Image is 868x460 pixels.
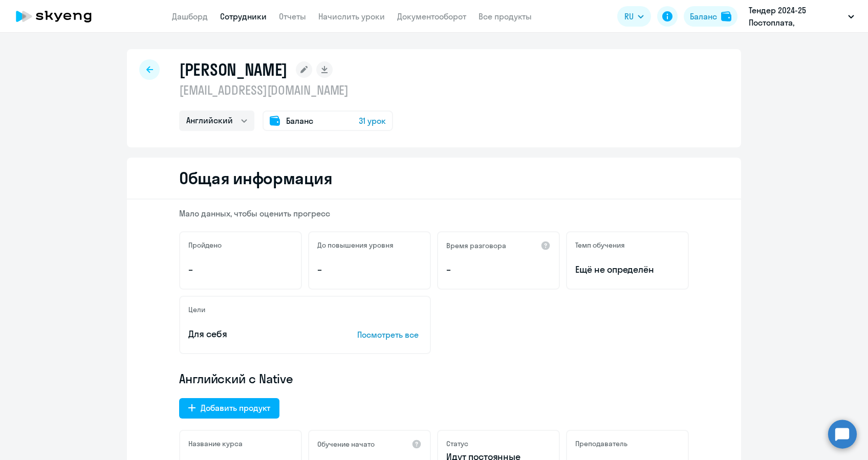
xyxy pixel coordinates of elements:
[446,241,506,250] h5: Время разговора
[188,263,293,276] p: –
[357,328,422,341] p: Посмотреть все
[446,439,468,448] h5: Статус
[318,11,385,21] a: Начислить уроки
[397,11,466,21] a: Документооборот
[317,240,394,250] h5: До повышения уровня
[220,11,267,21] a: Сотрудники
[617,6,651,27] button: RU
[188,439,243,448] h5: Название курса
[172,11,208,21] a: Дашборд
[179,208,689,219] p: Мало данных, чтобы оценить прогресс
[359,115,386,127] span: 31 урок
[446,263,551,276] p: –
[624,10,634,23] span: RU
[179,370,293,387] span: Английский с Native
[721,11,731,21] img: balance
[317,263,422,276] p: –
[575,439,627,448] h5: Преподаватель
[179,59,288,80] h1: [PERSON_NAME]
[279,11,306,21] a: Отчеты
[179,82,393,98] p: [EMAIL_ADDRESS][DOMAIN_NAME]
[317,440,375,449] h5: Обучение начато
[684,6,737,27] button: Балансbalance
[179,168,332,188] h2: Общая информация
[744,4,859,29] button: Тендер 2024-25 Постоплата, [GEOGRAPHIC_DATA], ООО
[188,240,222,250] h5: Пройдено
[188,327,325,341] p: Для себя
[479,11,532,21] a: Все продукты
[575,240,625,250] h5: Темп обучения
[690,10,717,23] div: Баланс
[179,398,279,419] button: Добавить продукт
[188,305,205,314] h5: Цели
[575,263,680,276] span: Ещё не определён
[286,115,313,127] span: Баланс
[201,402,270,414] div: Добавить продукт
[749,4,844,29] p: Тендер 2024-25 Постоплата, [GEOGRAPHIC_DATA], ООО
